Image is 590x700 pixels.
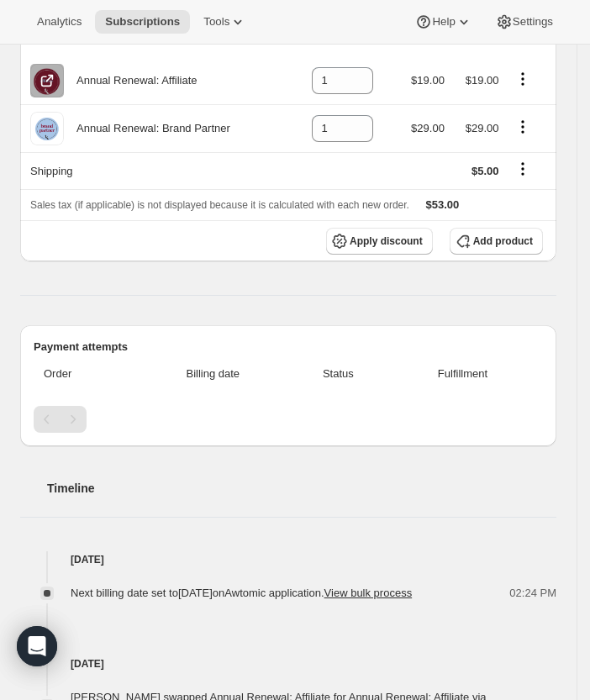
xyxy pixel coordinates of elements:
button: Tools [193,10,256,34]
span: Billing date [142,366,284,382]
th: Order [34,355,137,392]
nav: Pagination [34,406,543,433]
span: Add product [473,234,533,248]
span: Sales tax (if applicable) is not displayed because it is calculated with each new order. [30,199,409,211]
div: Annual Renewal: Affiliate [64,72,198,89]
span: Next billing date set to [DATE] on Awtomic application . [71,587,412,599]
th: Shipping [20,152,288,189]
div: Open Intercom Messenger [17,626,57,666]
h4: [DATE] [20,551,556,568]
button: View bulk process [324,587,413,599]
button: Product actions [509,70,536,88]
button: Analytics [27,10,92,34]
span: $53.00 [426,198,460,211]
span: $29.00 [411,122,445,134]
button: Settings [486,10,563,34]
button: Add product [450,228,543,255]
span: $5.00 [471,165,499,177]
img: product img [30,112,63,145]
span: Help [432,15,455,29]
button: Product actions [509,118,536,136]
span: Settings [513,15,553,29]
button: Apply discount [326,228,433,255]
h4: [DATE] [20,655,556,672]
span: Fulfillment [392,366,533,382]
h2: Payment attempts [34,339,543,355]
button: Shipping actions [509,160,536,178]
span: Apply discount [350,234,423,248]
span: $19.00 [411,74,445,87]
button: Help [405,10,482,34]
span: 02:24 PM [509,585,556,602]
span: Status [294,366,382,382]
span: Analytics [37,15,82,29]
span: Tools [203,15,229,29]
span: $19.00 [466,74,499,87]
span: Subscriptions [105,15,180,29]
div: Annual Renewal: Brand Partner [64,120,230,137]
h2: Timeline [47,480,556,497]
button: Subscriptions [95,10,190,34]
span: $29.00 [466,122,499,134]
